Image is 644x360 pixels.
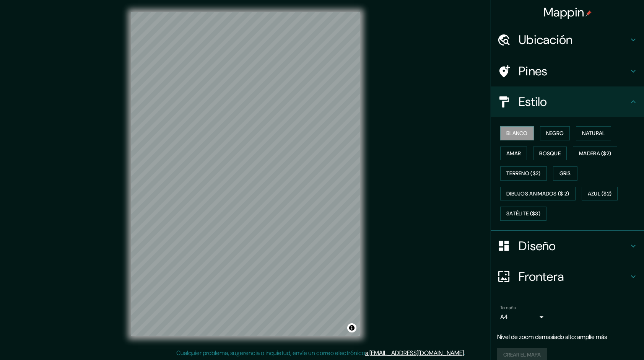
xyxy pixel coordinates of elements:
[176,349,465,358] p: Cualquier problema, sugerencia o inquietud, envíe un correo electrónico .
[519,64,629,79] h4: Pines
[500,304,516,311] label: Tamaño
[543,4,584,20] font: Mappin
[559,169,571,178] font: Gris
[579,149,611,158] font: Madera ($2)
[540,126,570,140] button: Negro
[546,129,564,138] font: Negro
[491,24,644,55] div: Ubicación
[491,86,644,117] div: Estilo
[573,147,617,161] button: Madera ($2)
[533,147,567,161] button: Bosque
[491,56,644,86] div: Pines
[576,126,611,140] button: Natural
[491,261,644,292] div: Frontera
[365,349,464,357] a: a [EMAIL_ADDRESS][DOMAIN_NAME]
[500,126,534,140] button: Blanco
[131,12,360,336] canvas: Mapa
[519,32,629,47] h4: Ubicación
[500,187,576,201] button: Dibujos animados ($ 2)
[347,323,356,332] button: Alternar atribución
[506,129,528,138] font: Blanco
[500,147,527,161] button: Amar
[500,311,546,323] div: A4
[491,231,644,261] div: Diseño
[553,166,577,181] button: Gris
[519,238,629,254] h4: Diseño
[582,129,605,138] font: Natural
[519,269,629,284] h4: Frontera
[466,349,468,358] div: .
[506,189,569,199] font: Dibujos animados ($ 2)
[500,166,547,181] button: Terreno ($2)
[506,149,521,158] font: Amar
[585,10,592,16] img: pin-icon.png
[500,207,546,221] button: Satélite ($3)
[539,149,561,158] font: Bosque
[506,169,541,178] font: Terreno ($2)
[588,189,612,199] font: Azul ($2)
[497,332,638,342] p: Nivel de zoom demasiado alto: amplíe más
[582,187,618,201] button: Azul ($2)
[576,330,636,352] iframe: Help widget launcher
[506,209,540,218] font: Satélite ($3)
[465,349,466,358] div: .
[519,94,629,109] h4: Estilo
